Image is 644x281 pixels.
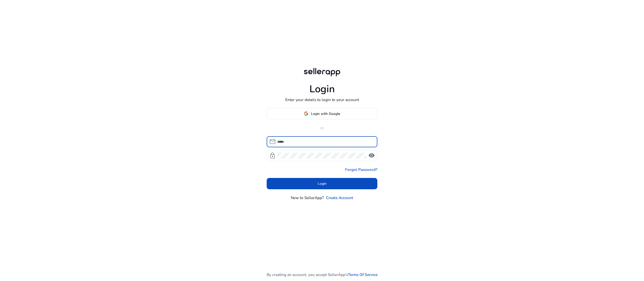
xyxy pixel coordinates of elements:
[267,108,377,119] button: Login with Google
[269,138,276,145] span: mail
[318,181,327,186] span: Login
[269,152,276,159] span: lock
[309,83,335,95] h1: Login
[345,167,377,172] a: Forgot Password?
[368,152,375,159] span: visibility
[326,195,353,201] a: Create Account
[304,111,308,116] img: google-logo.svg
[285,97,359,103] p: Enter your details to login to your account
[291,195,324,201] p: New to SellerApp?
[267,178,377,189] button: Login
[311,111,340,116] span: Login with Google
[348,272,378,277] a: Terms Of Service
[267,125,377,131] p: or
